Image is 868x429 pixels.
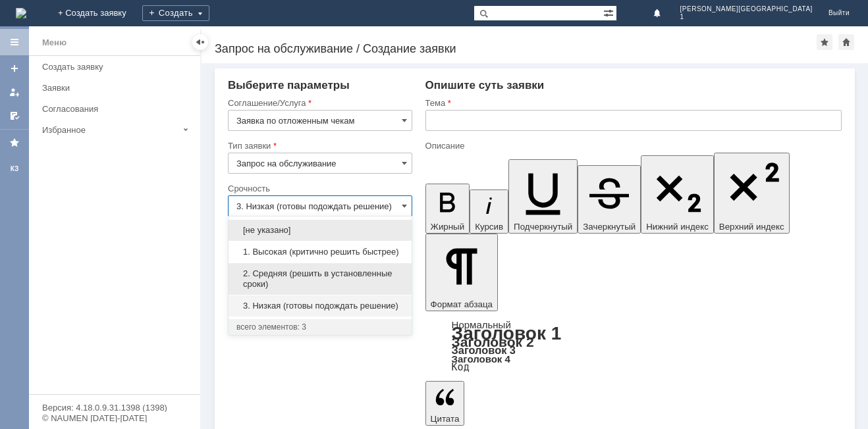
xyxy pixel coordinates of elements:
[236,268,404,290] span: 2. Средняя (решить в установленные сроки)
[16,8,26,18] img: logo
[425,320,842,372] div: Формат абзаца
[228,99,410,107] div: Соглашение/Услуга
[425,141,839,150] div: Описание
[452,334,534,349] a: Заголовок 2
[452,344,516,356] a: Заголовок 3
[508,159,578,234] button: Подчеркнутый
[37,57,198,77] a: Создать заявку
[236,322,404,332] div: всего элементов: 3
[236,301,404,311] span: 3. Низкая (готовы подождать решение)
[4,164,25,174] div: КЗ
[37,78,198,98] a: Заявки
[583,222,636,232] span: Зачеркнутый
[42,125,178,135] div: Избранное
[228,79,350,91] span: Выберите параметры
[37,99,198,119] a: Согласования
[431,414,460,424] span: Цитата
[719,222,784,232] span: Верхний индекс
[4,105,25,126] a: Мои согласования
[425,99,839,107] div: Тема
[4,58,25,79] a: Создать заявку
[714,153,790,234] button: Верхний индекс
[603,6,616,18] span: Расширенный поиск
[42,403,187,412] div: Версия: 4.18.0.9.31.1398 (1398)
[4,82,25,103] a: Мои заявки
[425,234,498,311] button: Формат абзаца
[4,159,25,180] a: КЗ
[838,34,854,50] div: Сделать домашней страницей
[452,323,562,343] a: Заголовок 1
[514,222,572,232] span: Подчеркнутый
[425,381,465,426] button: Цитата
[452,361,470,373] a: Код
[228,184,410,193] div: Срочность
[431,222,465,232] span: Жирный
[42,62,192,72] div: Создать заявку
[228,141,410,150] div: Тип заявки
[431,299,493,309] span: Формат абзаца
[452,353,510,365] a: Заголовок 4
[215,42,817,55] div: Запрос на обслуживание / Создание заявки
[425,79,545,91] span: Опишите суть заявки
[641,155,714,234] button: Нижний индекс
[475,222,503,232] span: Курсив
[42,414,187,422] div: © NAUMEN [DATE]-[DATE]
[16,8,26,18] a: Перейти на домашнюю страницу
[236,225,404,236] span: [не указано]
[42,104,192,114] div: Согласования
[452,319,511,330] a: Нормальный
[470,189,508,234] button: Курсив
[236,247,404,257] span: 1. Высокая (критично решить быстрее)
[42,83,192,93] div: Заявки
[646,222,709,232] span: Нижний индекс
[578,165,641,234] button: Зачеркнутый
[425,184,470,234] button: Жирный
[817,34,832,50] div: Добавить в избранное
[680,5,813,13] span: [PERSON_NAME][GEOGRAPHIC_DATA]
[680,13,813,21] span: 1
[192,34,208,50] div: Скрыть меню
[142,5,209,21] div: Создать
[42,35,67,51] div: Меню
